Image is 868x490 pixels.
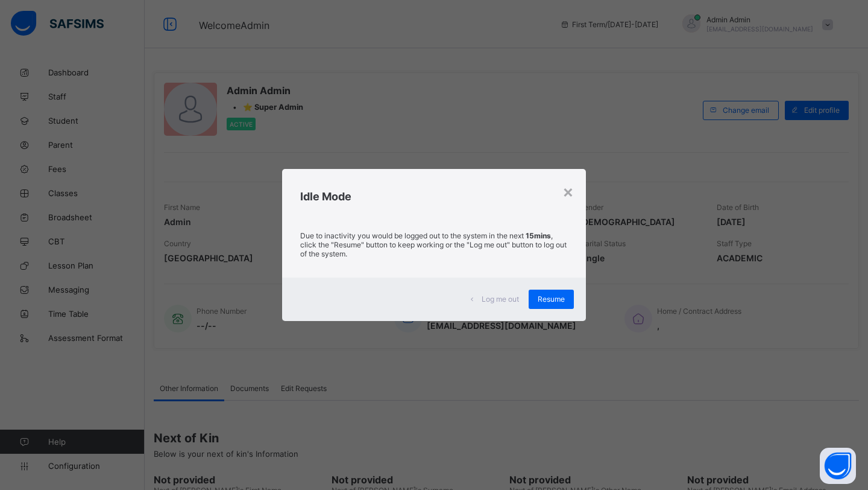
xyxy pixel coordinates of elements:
[526,231,551,240] strong: 15mins
[482,294,519,304] span: Log me out
[538,294,565,304] span: Resume
[820,448,856,484] button: Open asap
[300,190,568,203] h2: Idle Mode
[300,231,568,258] p: Due to inactivity you would be logged out to the system in the next , click the "Resume" button t...
[562,181,574,202] div: ×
